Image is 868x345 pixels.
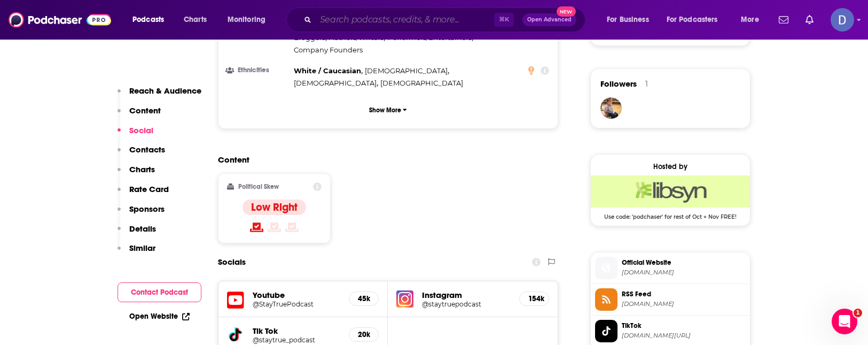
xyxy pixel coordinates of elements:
[296,7,596,32] div: Search podcasts, credits, & more...
[294,45,363,54] span: Company Founders
[294,33,325,42] span: Bloggers
[622,258,746,267] span: Official Website
[118,164,155,184] button: Charts
[129,184,169,194] p: Rate Card
[854,309,862,317] span: 1
[622,332,746,340] span: tiktok.com/@staytrue_podcast
[9,10,111,30] img: Podchaser - Follow, Share and Rate Podcasts
[253,326,341,336] h5: Tik Tok
[220,11,279,28] button: open menu
[831,8,854,32] button: Show profile menu
[380,79,463,87] span: [DEMOGRAPHIC_DATA]
[358,330,370,339] h5: 20k
[422,300,511,308] a: @staytruepodcast
[118,243,155,263] button: Similar
[129,204,165,214] p: Sponsors
[801,11,818,29] a: Show notifications dropdown
[591,175,750,208] img: Libsyn Deal: Use code: 'podchaser' for rest of Oct + Nov FREE!
[238,183,279,190] h2: Political Skew
[365,65,449,77] span: ,
[294,65,363,77] span: ,
[388,33,472,42] span: Performers/Entertainers
[118,144,165,164] button: Contacts
[118,184,169,204] button: Rate Card
[528,294,540,303] h5: 154k
[733,11,772,28] button: open menu
[129,86,201,96] p: Reach & Audience
[129,243,155,253] p: Similar
[591,208,750,220] span: Use code: 'podchaser' for rest of Oct + Nov FREE!
[132,12,164,27] span: Podcasts
[177,11,213,28] a: Charts
[184,12,207,27] span: Charts
[227,100,550,120] button: Show More
[600,97,622,119] img: cjkla6019
[832,309,857,334] iframe: Intercom live chat
[831,8,854,32] span: Logged in as dianawurster
[595,257,746,279] a: Official Website[DOMAIN_NAME]
[294,66,361,75] span: White / Caucasian
[667,12,718,27] span: For Podcasters
[118,86,201,105] button: Reach & Audience
[129,105,161,116] p: Content
[591,175,750,219] a: Libsyn Deal: Use code: 'podchaser' for rest of Oct + Nov FREE!
[329,33,384,42] span: Authors/Writers
[365,66,448,75] span: [DEMOGRAPHIC_DATA]
[129,125,153,135] p: Social
[831,8,854,32] img: User Profile
[396,290,413,308] img: iconImage
[595,320,746,342] a: TikTok[DOMAIN_NAME][URL]
[595,288,746,311] a: RSS Feed[DOMAIN_NAME]
[118,125,153,145] button: Social
[527,17,572,22] span: Open Advanced
[358,294,370,303] h5: 45k
[253,300,341,308] a: @StayTruePodcast
[494,13,514,27] span: ⌘ K
[607,12,649,27] span: For Business
[591,162,750,171] div: Hosted by
[253,290,341,300] h5: Youtube
[129,224,156,234] p: Details
[253,336,341,344] a: @staytrue_podcast
[129,312,190,321] a: Open Website
[599,11,662,28] button: open menu
[294,79,377,87] span: [DEMOGRAPHIC_DATA]
[369,106,401,114] p: Show More
[125,11,178,28] button: open menu
[422,290,511,300] h5: Instagram
[218,252,246,272] h2: Socials
[129,164,155,174] p: Charts
[316,11,494,28] input: Search podcasts, credits, & more...
[129,144,165,155] p: Contacts
[622,289,746,299] span: RSS Feed
[227,67,290,74] h3: Ethnicities
[251,201,298,214] h4: Low Right
[118,282,201,302] button: Contact Podcast
[741,12,759,27] span: More
[218,155,550,165] h2: Content
[600,79,637,89] span: Followers
[622,300,746,308] span: feeds.libsyn.com
[522,13,576,26] button: Open AdvancedNew
[557,6,576,17] span: New
[622,321,746,331] span: TikTok
[622,269,746,277] span: sites.libsyn.com
[118,105,161,125] button: Content
[775,11,793,29] a: Show notifications dropdown
[294,77,378,89] span: ,
[118,224,156,243] button: Details
[228,12,265,27] span: Monitoring
[118,204,165,224] button: Sponsors
[660,11,733,28] button: open menu
[645,79,648,89] div: 1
